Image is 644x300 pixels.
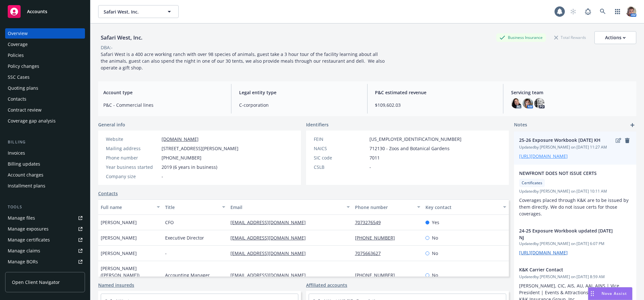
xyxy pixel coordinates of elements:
span: Account type [103,89,223,96]
span: Updated by [PERSON_NAME] on [DATE] 6:07 PM [519,241,631,247]
span: Identifiers [306,121,329,128]
span: [US_EMPLOYER_IDENTIFICATION_NUMBER] [369,136,462,142]
span: [STREET_ADDRESS][PERSON_NAME] [162,145,238,152]
div: Coverage gap analysis [8,116,56,126]
div: NAICS [314,145,367,152]
span: No [432,234,438,241]
div: Key contact [425,204,499,211]
a: add [629,121,636,129]
img: photo [626,6,636,17]
div: Installment plans [8,181,45,191]
button: Nova Assist [588,287,632,300]
span: Nova Assist [602,291,627,296]
span: NEWFRONT DOES NOT ISSUE CERTS [519,170,614,177]
span: Updated by [PERSON_NAME] on [DATE] 8:59 AM [519,274,631,280]
a: remove [623,137,631,144]
div: Quoting plans [8,83,38,93]
div: Account charges [8,170,43,180]
div: DBA: - [101,44,113,51]
a: Accounts [5,3,85,21]
a: 7075663627 [355,250,386,256]
span: Safari West, Inc. [104,8,159,15]
div: Business Insurance [496,33,546,41]
a: Quoting plans [5,83,85,93]
a: Invoices [5,148,85,158]
button: Full name [98,199,163,215]
span: Safari West is a 400 acre working ranch with over 98 species of animals, guest take a 3 hour tour... [101,51,386,71]
a: Policy changes [5,61,85,71]
div: Total Rewards [551,33,589,41]
button: Email [228,199,352,215]
span: P&C estimated revenue [375,89,495,96]
a: Affiliated accounts [306,282,347,288]
button: Safari West, Inc. [98,5,179,18]
button: Key contact [423,199,509,215]
span: - [369,164,371,170]
span: Notes [514,121,527,129]
div: FEIN [314,136,367,142]
div: Mailing address [106,145,159,152]
div: Tools [5,204,85,210]
div: Billing updates [8,159,40,169]
span: Legal entity type [239,89,359,96]
button: Phone number [352,199,423,215]
a: Contacts [5,94,85,104]
span: 25-26 Exposure Workbook [DATE] KH [519,137,614,143]
img: photo [511,98,521,108]
div: Coverage [8,39,28,50]
span: Open Client Navigator [12,279,60,286]
span: No [432,250,438,257]
div: Invoices [8,148,25,158]
div: Manage certificates [8,235,50,245]
span: Accounting Manager [165,272,210,278]
div: Website [106,136,159,142]
div: Title [165,204,218,211]
span: $109,602.03 [375,102,495,108]
a: Coverage [5,39,85,50]
a: [EMAIL_ADDRESS][DOMAIN_NAME] [230,272,311,278]
div: NEWFRONT DOES NOT ISSUE CERTSCertificatesUpdatedby [PERSON_NAME] on [DATE] 10:11 AMCoverages plac... [514,165,636,222]
div: Contract review [8,105,42,115]
a: Account charges [5,170,85,180]
a: [URL][DOMAIN_NAME] [519,153,568,159]
a: [PHONE_NUMBER] [355,235,400,241]
span: General info [98,121,125,128]
img: photo [534,98,545,108]
div: Manage exposures [8,224,49,234]
div: CSLB [314,164,367,170]
span: Servicing team [511,89,631,96]
span: 712130 - Zoos and Botanical Gardens [369,145,450,152]
a: [EMAIL_ADDRESS][DOMAIN_NAME] [230,219,311,225]
div: Phone number [355,204,414,211]
span: Yes [432,219,439,226]
a: Report a Bug [582,5,594,18]
div: Manage BORs [8,257,38,267]
a: [EMAIL_ADDRESS][DOMAIN_NAME] [230,250,311,256]
a: Manage BORs [5,257,85,267]
a: 7073276549 [355,219,386,225]
a: Search [596,5,609,18]
a: Policies [5,50,85,60]
div: Year business started [106,164,159,170]
a: Overview [5,28,85,39]
span: No [432,272,438,278]
span: 2019 (6 years in business) [162,164,217,170]
span: Updated by [PERSON_NAME] on [DATE] 10:11 AM [519,188,631,194]
div: Company size [106,173,159,180]
div: Policy changes [8,61,39,71]
div: Safari West, Inc. [98,33,145,42]
a: [PHONE_NUMBER] [355,272,400,278]
a: [DOMAIN_NAME] [162,136,199,142]
span: - [162,173,163,180]
a: Switch app [611,5,624,18]
div: SSC Cases [8,72,30,82]
a: SSC Cases [5,72,85,82]
span: [PHONE_NUMBER] [162,154,201,161]
div: Overview [8,28,28,39]
a: Contacts [98,190,118,197]
button: Actions [594,31,636,44]
a: Contract review [5,105,85,115]
a: Manage exposures [5,224,85,234]
div: Actions [605,32,626,44]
